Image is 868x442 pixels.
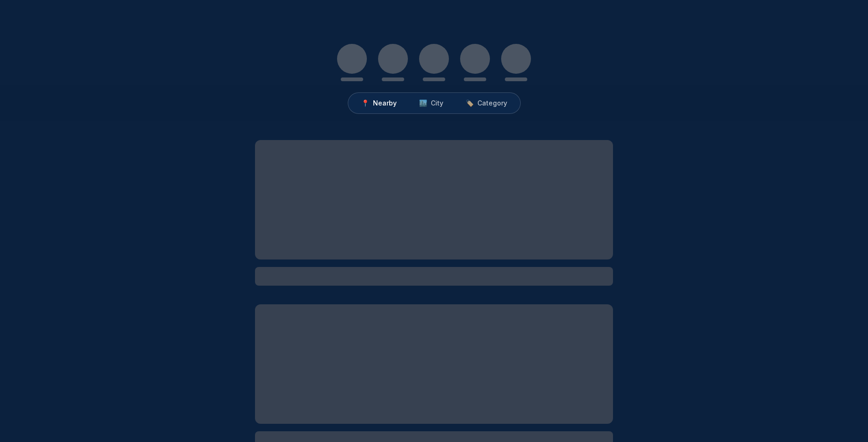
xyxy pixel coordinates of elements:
[350,95,408,112] button: 📍Nearby
[419,98,427,108] span: 🏙️
[361,98,369,108] span: 📍
[373,98,397,108] span: Nearby
[408,95,455,112] button: 🏙️City
[477,98,507,108] span: Category
[431,98,443,108] span: City
[466,98,474,108] span: 🏷️
[455,95,518,112] button: 🏷️Category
